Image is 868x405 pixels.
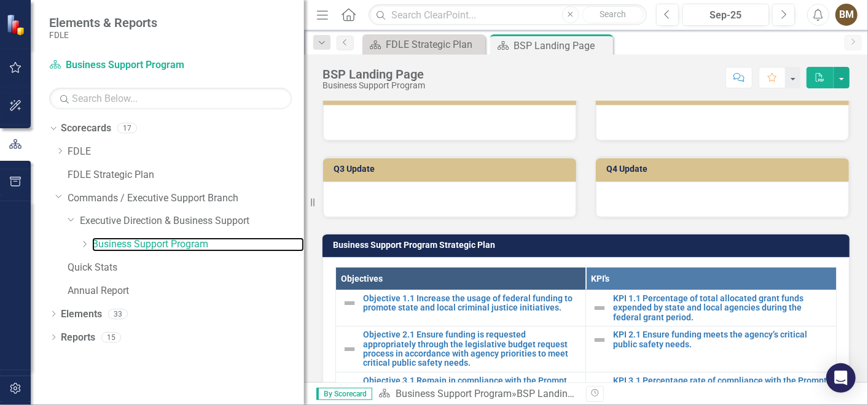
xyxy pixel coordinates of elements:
[92,237,304,252] a: Business Support Program
[68,191,304,206] a: Commands / Executive Support Branch
[49,88,292,109] input: Search Below...
[826,363,856,393] div: Open Intercom Messenger
[606,164,843,174] h3: Q4 Update
[68,168,304,182] a: FDLE Strategic Plan
[108,309,128,319] div: 33
[68,145,304,159] a: FDLE
[517,388,598,399] div: BSP Landing Page
[386,37,482,52] div: FDLE Strategic Plan
[586,326,837,372] td: Double-Click to Edit Right Click for Context Menu
[582,6,644,23] button: Search
[592,378,607,393] img: Not Defined
[586,290,837,326] td: Double-Click to Edit Right Click for Context Menu
[117,123,137,134] div: 17
[68,284,304,298] a: Annual Report
[363,376,579,395] a: Objective 3.1 Remain in compliance with the Prompt Payment Compliance statute.
[363,294,579,313] a: Objective 1.1 Increase the usage of federal funding to promote state and local criminal justice i...
[687,8,765,23] div: Sep-25
[49,58,203,72] a: Business Support Program
[613,376,830,395] a: KPI 3.1 Percentage rate of compliance with the Prompt Payment Compliance statute.
[80,214,304,228] a: Executive Direction & Business Support
[613,294,830,322] a: KPI 1.1 Percentage of total allocated grant funds expended by state and local agencies during the...
[333,241,843,250] h3: Business Support Program Strategic Plan
[514,38,610,53] div: BSP Landing Page
[323,81,425,90] div: Business Support Program
[336,290,586,326] td: Double-Click to Edit Right Click for Context Menu
[61,331,95,345] a: Reports
[49,30,157,40] small: FDLE
[61,307,102,322] a: Elements
[378,387,577,401] div: »
[68,261,304,275] a: Quick Stats
[49,15,157,30] span: Elements & Reports
[369,4,647,26] input: Search ClearPoint...
[342,296,357,310] img: Not Defined
[336,372,586,399] td: Double-Click to Edit Right Click for Context Menu
[613,330,830,349] a: KPI 2.1 Ensure funding meets the agency’s critical public safety needs.
[61,121,111,136] a: Scorecards
[6,14,28,36] img: ClearPoint Strategy
[101,332,121,342] div: 15
[396,388,512,399] a: Business Support Program
[342,342,357,357] img: Not Defined
[600,9,626,19] span: Search
[592,333,607,347] img: Not Defined
[835,4,858,26] button: BM
[334,164,570,174] h3: Q3 Update
[586,372,837,399] td: Double-Click to Edit Right Click for Context Menu
[366,37,482,52] a: FDLE Strategic Plan
[342,378,357,393] img: Not Defined
[682,4,769,26] button: Sep-25
[592,301,607,315] img: Not Defined
[336,326,586,372] td: Double-Click to Edit Right Click for Context Menu
[363,330,579,368] a: Objective 2.1 Ensure funding is requested appropriately through the legislative budget request pr...
[316,388,372,400] span: By Scorecard
[323,67,425,81] div: BSP Landing Page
